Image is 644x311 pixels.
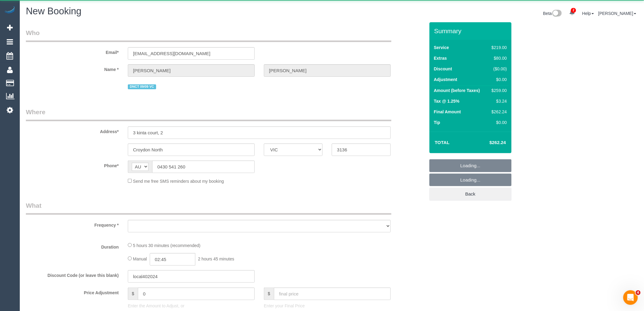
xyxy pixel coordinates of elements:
[552,10,562,18] img: New interface
[636,290,641,295] span: 4
[21,220,123,228] label: Frequency *
[489,109,507,115] div: $262.24
[489,44,507,51] div: $219.00
[598,11,636,16] a: [PERSON_NAME]
[128,47,255,60] input: Email*
[571,8,576,13] span: 2
[489,119,507,125] div: $0.00
[429,188,512,200] a: Back
[434,98,460,104] label: Tax @ 1.25%
[264,303,391,309] p: Enter your Final Price
[4,6,16,15] img: Automaid Logo
[582,11,594,16] a: Help
[21,126,123,135] label: Address*
[128,84,156,89] span: DNCT 09/09 VC
[274,288,391,300] input: final price
[543,11,562,16] a: Beta
[128,288,138,300] span: $
[471,140,506,145] h4: $262.24
[489,55,507,61] div: $80.00
[489,66,507,72] div: ($0.00)
[128,303,255,309] p: Enter the Amount to Adjust, or
[26,201,391,215] legend: What
[198,256,234,261] span: 2 hours 45 minutes
[26,6,82,16] span: New Booking
[21,288,123,296] label: Price Adjustment
[26,108,391,121] legend: Where
[434,76,457,83] label: Adjustment
[489,98,507,104] div: $3.24
[21,64,123,72] label: Name *
[434,87,480,94] label: Amount (before Taxes)
[489,87,507,94] div: $259.00
[332,143,390,156] input: Post Code*
[434,66,452,72] label: Discount
[264,288,274,300] span: $
[133,243,201,248] span: 5 hours 30 minutes (recommended)
[566,6,578,19] a: 2
[623,290,638,305] iframe: Intercom live chat
[264,64,391,77] input: Last Name*
[128,64,255,77] input: First Name*
[152,161,255,173] input: Phone*
[434,44,449,51] label: Service
[434,55,447,61] label: Extras
[21,47,123,55] label: Email*
[489,76,507,83] div: $0.00
[434,109,461,115] label: Final Amount
[21,242,123,250] label: Duration
[128,143,255,156] input: Suburb*
[435,140,450,145] strong: Total
[133,256,147,261] span: Manual
[434,119,440,125] label: Tip
[21,270,123,278] label: Discount Code (or leave this blank)
[21,161,123,169] label: Phone*
[133,179,224,184] span: Send me free SMS reminders about my booking
[26,28,391,42] legend: Who
[434,27,509,34] h3: Summary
